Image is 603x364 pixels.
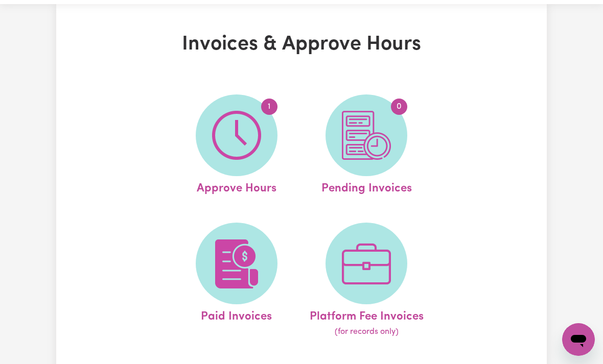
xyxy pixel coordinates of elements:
[310,304,424,326] span: Platform Fee Invoices
[201,304,272,326] span: Paid Invoices
[197,176,276,198] span: Approve Hours
[321,176,412,198] span: Pending Invoices
[174,223,298,338] a: Paid Invoices
[391,99,407,115] span: 0
[144,33,459,57] h1: Invoices & Approve Hours
[174,94,298,198] a: Approve Hours
[304,94,429,198] a: Pending Invoices
[335,326,399,338] span: (for records only)
[304,223,429,338] a: Platform Fee Invoices(for records only)
[261,99,277,115] span: 1
[562,323,595,356] iframe: Button to launch messaging window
